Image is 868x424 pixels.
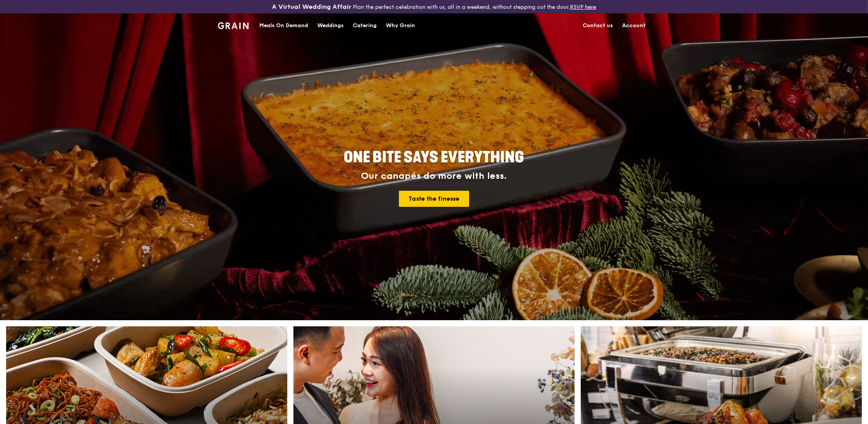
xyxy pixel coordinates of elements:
div: Catering [353,14,377,37]
div: Our canapés do more with less. [296,171,572,182]
a: Contact us [578,14,618,37]
h3: A Virtual Wedding Affair [272,3,351,11]
span: ONE BITE SAYS EVERYTHING [344,148,524,167]
a: RSVP here [570,4,596,10]
a: Catering [348,14,381,37]
a: Account [618,14,651,37]
a: Why Grain [381,14,420,37]
a: Taste the finesse [399,191,469,207]
a: Weddings [313,14,348,37]
div: Plan the perfect celebration with us, all in a weekend, without stepping out the door. [213,3,655,11]
div: Meals On Demand [259,14,308,37]
img: Grain [218,22,249,29]
a: GrainGrain [218,13,249,36]
div: Why Grain [386,14,415,37]
div: Weddings [317,14,344,37]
